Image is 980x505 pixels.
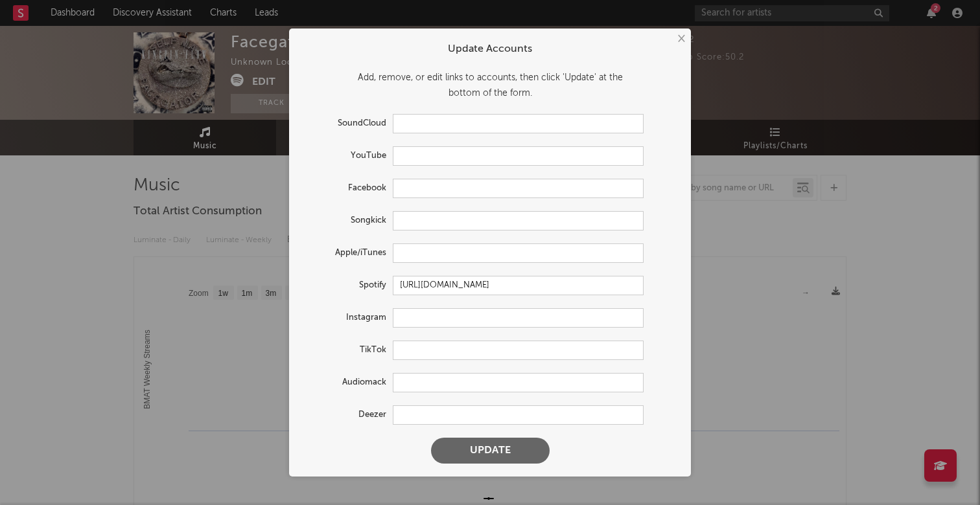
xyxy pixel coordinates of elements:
div: Add, remove, or edit links to accounts, then click 'Update' at the bottom of the form. [302,70,678,101]
label: Songkick [302,213,393,229]
label: Spotify [302,278,393,293]
button: Update [431,438,550,464]
label: Deezer [302,407,393,423]
label: Audiomack [302,375,393,390]
button: × [673,32,688,46]
label: Apple/iTunes [302,245,393,261]
label: TikTok [302,342,393,358]
label: Facebook [302,181,393,196]
div: Update Accounts [302,41,678,57]
label: Instagram [302,310,393,326]
label: SoundCloud [302,116,393,131]
label: YouTube [302,148,393,164]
